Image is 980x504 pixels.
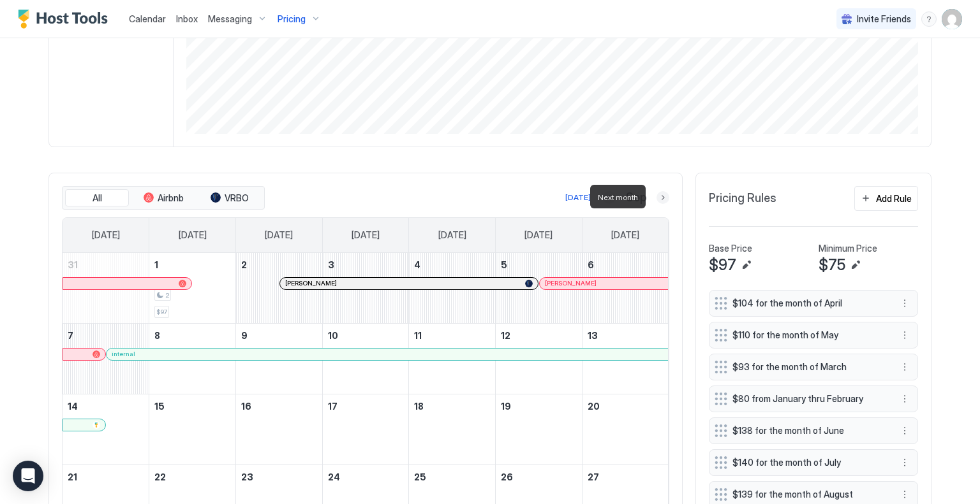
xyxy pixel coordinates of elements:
[524,229,553,241] span: [DATE]
[501,401,511,412] span: 19
[236,394,322,418] a: September 16, 2025
[154,472,166,482] span: 22
[154,330,160,341] span: 8
[897,296,912,311] div: menu
[942,9,962,29] div: User profile
[63,253,149,324] td: August 31, 2025
[496,253,582,277] a: September 5, 2025
[501,259,507,270] span: 5
[63,394,149,418] a: September 14, 2025
[732,393,884,405] span: $80 from January thru February
[241,472,253,482] span: 23
[409,394,495,418] a: September 18, 2025
[897,487,912,502] div: menu
[583,465,669,489] a: September 27, 2025
[93,192,102,204] span: All
[588,330,598,341] span: 13
[63,324,149,347] a: September 7, 2025
[241,401,251,412] span: 16
[709,243,752,254] span: Base Price
[496,394,583,464] td: September 19, 2025
[819,256,845,275] span: $75
[409,324,495,347] a: September 11, 2025
[819,243,877,254] span: Minimum Price
[62,186,265,210] div: tab-group
[236,465,322,489] a: September 23, 2025
[897,359,912,375] button: More options
[732,298,884,309] span: $104 for the month of April
[158,192,184,204] span: Airbnb
[322,253,409,324] td: September 3, 2025
[328,472,340,482] span: 24
[897,487,912,502] button: More options
[545,279,597,287] span: [PERSON_NAME]
[149,324,235,347] a: September 8, 2025
[63,465,149,489] a: September 21, 2025
[496,394,582,418] a: September 19, 2025
[265,229,293,241] span: [DATE]
[92,229,120,241] span: [DATE]
[897,455,912,470] div: menu
[154,259,158,270] span: 1
[876,192,912,205] div: Add Rule
[252,218,306,252] a: Tuesday
[598,218,652,252] a: Saturday
[496,324,582,347] a: September 12, 2025
[496,253,583,324] td: September 5, 2025
[68,259,78,270] span: 31
[68,472,77,482] span: 21
[236,253,322,277] a: September 2, 2025
[897,328,912,343] button: More options
[285,279,337,287] span: [PERSON_NAME]
[149,394,236,464] td: September 15, 2025
[921,11,937,27] div: menu
[112,350,135,358] span: internal
[323,324,409,347] a: September 10, 2025
[328,259,334,270] span: 3
[63,253,149,277] a: August 31, 2025
[235,394,322,464] td: September 16, 2025
[176,12,198,25] a: Inbox
[278,13,306,25] span: Pricing
[225,192,249,204] span: VRBO
[179,229,207,241] span: [DATE]
[583,324,669,347] a: September 13, 2025
[414,472,426,482] span: 25
[709,191,776,206] span: Pricing Rules
[732,457,884,468] span: $140 for the month of July
[501,472,513,482] span: 26
[241,259,247,270] span: 2
[322,323,409,394] td: September 10, 2025
[241,330,248,341] span: 9
[328,401,338,412] span: 17
[198,189,262,207] button: VRBO
[732,329,884,341] span: $110 for the month of May
[414,401,424,412] span: 18
[409,253,496,324] td: September 4, 2025
[322,394,409,464] td: September 17, 2025
[129,12,166,25] a: Calendar
[545,279,663,287] div: [PERSON_NAME]
[323,465,409,489] a: September 24, 2025
[512,218,565,252] a: Friday
[323,394,409,418] a: September 17, 2025
[339,218,392,252] a: Wednesday
[235,323,322,394] td: September 9, 2025
[611,229,639,241] span: [DATE]
[208,13,252,25] span: Messaging
[732,361,884,373] span: $93 for the month of March
[165,291,169,299] span: 2
[154,401,165,412] span: 15
[236,324,322,347] a: September 9, 2025
[598,192,638,202] span: Next month
[897,423,912,438] button: More options
[854,186,918,211] button: Add Rule
[13,461,43,491] div: Open Intercom Messenger
[63,394,149,464] td: September 14, 2025
[149,253,235,277] a: September 1, 2025
[657,191,669,204] button: Next month
[583,394,669,418] a: September 20, 2025
[582,253,669,324] td: September 6, 2025
[65,189,129,207] button: All
[848,257,863,273] button: Edit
